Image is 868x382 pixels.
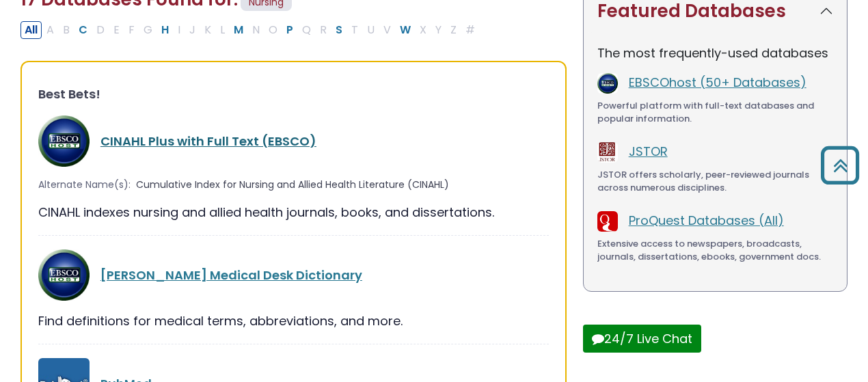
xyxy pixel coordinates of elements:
[597,44,833,62] p: The most frequently-used databases
[38,178,131,192] span: Alternate Name(s):
[100,267,362,284] a: [PERSON_NAME] Medical Desk Dictionary
[815,152,865,178] a: Back to Top
[21,21,480,38] div: Alpha-list to filter by first letter of database name
[100,133,316,150] a: CINAHL Plus with Full Text (EBSCO)
[38,203,549,221] div: CINAHL indexes nursing and allied health journals, books, and dissertations.
[74,21,92,39] button: Filter Results C
[136,178,449,192] span: Cumulative Index for Nursing and Allied Health Literature (CINAHL)
[396,21,415,39] button: Filter Results W
[38,312,549,330] div: Find definitions for medical terms, abbreviations, and more.
[282,21,297,39] button: Filter Results P
[629,74,806,91] a: EBSCOhost (50+ Databases)
[38,87,549,102] h3: Best Bets!
[597,99,833,126] div: Powerful platform with full-text databases and popular information.
[597,237,833,264] div: Extensive access to newspapers, broadcasts, journals, dissertations, ebooks, government docs.
[230,21,247,39] button: Filter Results M
[629,143,668,160] a: JSTOR
[583,325,701,353] button: 24/7 Live Chat
[629,212,784,229] a: ProQuest Databases (All)
[21,21,42,39] button: All
[157,21,173,39] button: Filter Results H
[331,21,347,39] button: Filter Results S
[597,168,833,195] div: JSTOR offers scholarly, peer-reviewed journals across numerous disciplines.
